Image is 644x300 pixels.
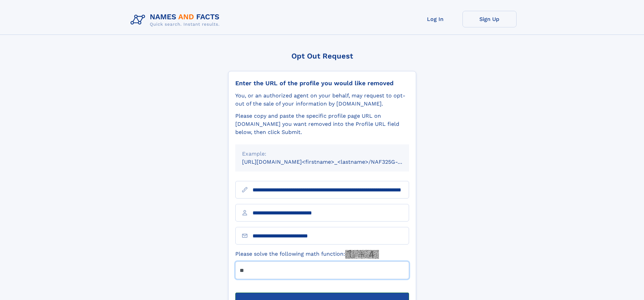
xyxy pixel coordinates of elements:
div: Please copy and paste the specific profile page URL on [DOMAIN_NAME] you want removed into the Pr... [235,112,409,136]
a: Log In [408,11,462,27]
img: Logo Names and Facts [128,11,225,29]
div: Opt Out Request [228,52,416,60]
small: [URL][DOMAIN_NAME]<firstname>_<lastname>/NAF325G-xxxxxxxx [242,159,422,165]
div: Example: [242,150,402,158]
div: You, or an authorized agent on your behalf, may request to opt-out of the sale of your informatio... [235,92,409,108]
a: Sign Up [462,11,517,27]
label: Please solve the following math function: [235,250,379,259]
div: Enter the URL of the profile you would like removed [235,79,409,87]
